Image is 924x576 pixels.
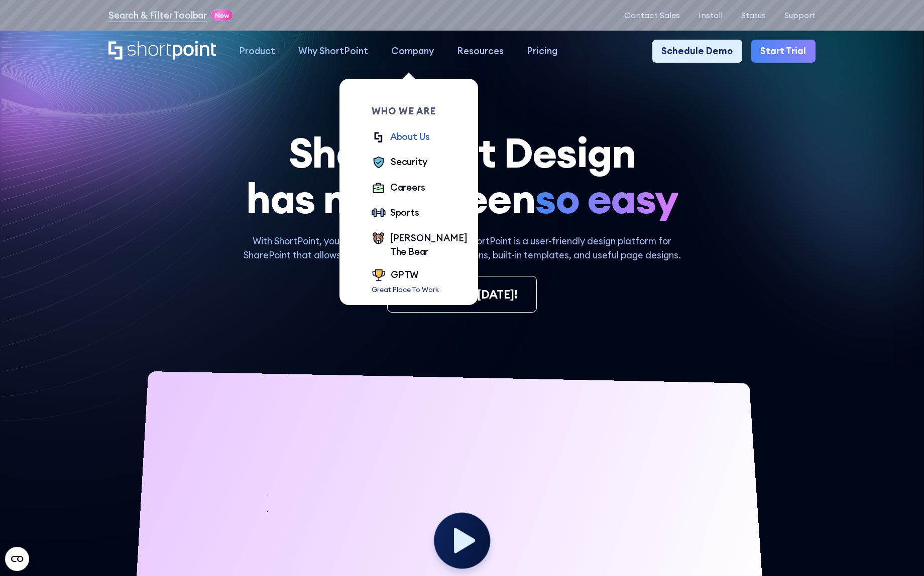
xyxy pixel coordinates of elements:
h1: SharePoint Design has never been [108,129,816,221]
div: Sports [390,206,419,220]
a: Product [227,40,287,63]
a: Pricing [515,40,569,63]
a: Schedule Demo [652,40,742,63]
a: GPTW [372,268,438,284]
div: [PERSON_NAME] The Bear [390,231,468,259]
a: Sports [372,206,419,222]
div: Resources [457,44,504,58]
a: Security [372,155,427,171]
div: Pricing [527,44,557,58]
div: Careers [390,181,425,195]
a: About Us [372,130,430,146]
a: Search & Filter Toolbar [108,9,207,23]
div: Why ShortPoint [298,44,368,58]
button: Open CMP widget [5,547,29,571]
div: Security [391,155,427,169]
a: [PERSON_NAME] The Bear [372,231,467,259]
a: Home [108,41,216,61]
a: Why ShortPoint [287,40,380,63]
iframe: Chat Widget [743,460,924,576]
a: Resources [445,40,515,63]
a: Contact Sales [624,11,680,20]
div: Company [391,44,434,58]
div: Who we are [372,107,467,116]
span: so easy [535,175,678,221]
div: Product [239,44,275,58]
a: Start Trial [751,40,816,63]
a: Support [784,11,816,20]
p: Great Place To Work [372,284,438,295]
a: Status [741,11,766,20]
div: GPTW [391,268,419,282]
a: Company [380,40,445,63]
a: Install [699,11,723,20]
a: Careers [372,181,425,197]
p: With ShortPoint, you are the SharePoint Designer. ShortPoint is a user-friendly design platform f... [228,234,696,262]
div: About Us [390,130,430,144]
